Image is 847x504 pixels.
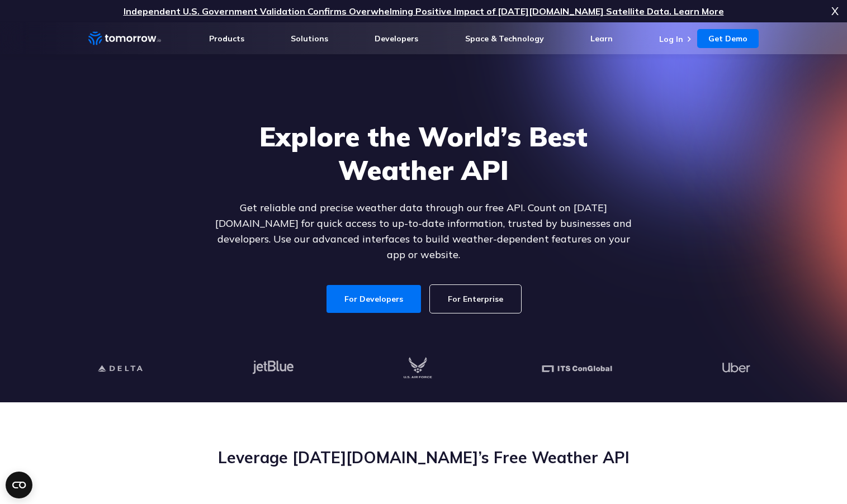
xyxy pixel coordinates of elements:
a: Solutions [291,34,328,44]
a: Independent U.S. Government Validation Confirms Overwhelming Positive Impact of [DATE][DOMAIN_NAM... [124,6,724,17]
h1: Explore the World’s Best Weather API [208,120,640,187]
a: For Developers [327,285,421,313]
h2: Leverage [DATE][DOMAIN_NAME]’s Free Weather API [88,447,759,468]
button: Open CMP widget [6,472,32,498]
p: Get reliable and precise weather data through our free API. Count on [DATE][DOMAIN_NAME] for quic... [208,200,640,263]
a: Get Demo [697,29,759,48]
a: Log In [659,34,683,44]
a: Home link [88,30,161,47]
a: For Enterprise [430,285,521,313]
a: Learn [590,34,613,44]
a: Developers [375,34,418,44]
a: Space & Technology [465,34,544,44]
a: Products [209,34,244,44]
